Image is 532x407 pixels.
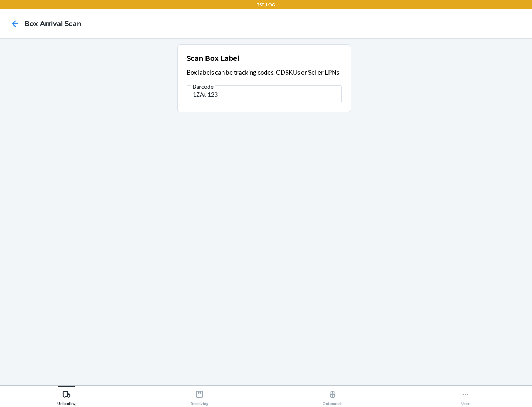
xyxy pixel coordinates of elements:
[461,387,470,406] div: More
[399,386,532,406] button: More
[133,386,266,406] button: Receiving
[187,85,342,103] input: Barcode
[323,387,342,406] div: Outbounds
[187,68,342,77] p: Box labels can be tracking codes, CDSKUs or Seller LPNs
[191,387,208,406] div: Receiving
[57,387,76,406] div: Unloading
[191,83,215,90] span: Barcode
[187,54,239,63] h2: Scan Box Label
[24,19,81,28] h4: Box Arrival Scan
[266,386,399,406] button: Outbounds
[257,1,275,8] p: TST_LOG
